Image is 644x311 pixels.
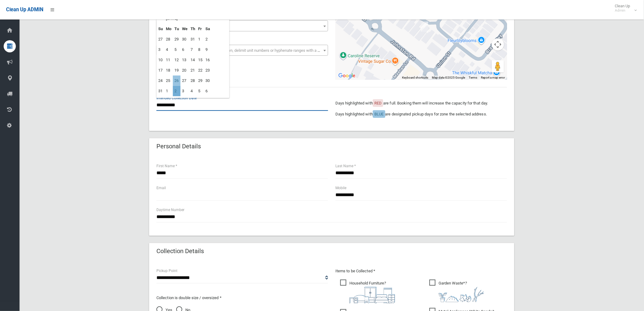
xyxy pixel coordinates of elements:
span: Select the unit number from the dropdown, delimit unit numbers or hyphenate ranges with a comma [160,48,331,53]
td: 3 [180,86,189,96]
td: 25 [164,76,173,86]
td: 22 [197,65,204,76]
td: 2 [173,86,180,96]
span: RED [374,101,382,105]
td: 4 [189,86,197,96]
i: ? [349,281,395,303]
p: Items to be Collected * [335,267,507,275]
td: 3 [157,44,164,55]
th: Th [189,24,197,34]
img: 4fd8a5c772b2c999c83690221e5242e0.png [439,287,484,302]
th: Su [157,24,164,34]
p: Days highlighted with are full. Booking them will increase the capacity for that day. [335,100,507,107]
td: 31 [157,86,164,96]
p: Days highlighted with are designated pickup days for zone the selected address. [335,111,507,118]
td: 20 [180,65,189,76]
span: 8 [156,20,328,31]
a: Terms [469,76,477,79]
td: 29 [197,76,204,86]
button: Map camera controls [492,38,504,51]
span: Garden Waste* [429,280,484,302]
td: 1 [164,86,173,96]
span: BLUE [374,112,383,116]
td: 7 [189,44,197,55]
td: 13 [180,55,189,65]
td: 10 [157,55,164,65]
td: 2 [204,34,212,44]
i: ? [439,281,484,302]
td: 23 [204,65,212,76]
td: 28 [164,34,173,44]
td: 6 [204,86,212,96]
td: 26 [173,76,180,86]
th: Mo [164,24,173,34]
td: 14 [189,55,197,65]
td: 5 [173,44,180,55]
span: Clean Up [612,4,636,13]
td: 27 [180,76,189,86]
td: 28 [189,76,197,86]
span: Household Furniture [340,280,395,303]
td: 19 [173,65,180,76]
td: 15 [197,55,204,65]
a: Open this area in Google Maps (opens a new window) [337,72,357,80]
span: Map data ©2025 Google [432,76,465,79]
td: 21 [189,65,197,76]
header: Personal Details [149,140,208,152]
td: 4 [164,44,173,55]
small: Admin [615,8,630,13]
td: 11 [164,55,173,65]
td: 27 [157,34,164,44]
header: Collection Details [149,245,211,257]
td: 17 [157,65,164,76]
td: 6 [180,44,189,55]
td: 9 [204,44,212,55]
p: Collection is double size / oversized * [156,294,328,302]
a: Report a map error [481,76,505,79]
td: 1 [197,34,204,44]
th: We [180,24,189,34]
img: aa9efdbe659d29b613fca23ba79d85cb.png [349,287,395,303]
td: 5 [197,86,204,96]
td: 31 [189,34,197,44]
th: Sa [204,24,212,34]
span: Clean Up ADMIN [6,7,43,12]
td: 29 [173,34,180,44]
td: 8 [197,44,204,55]
button: Drag Pegman onto the map to open Street View [492,60,504,72]
button: Keyboard shortcuts [402,76,428,80]
div: 8 Union Street, BASS HILL NSW 2197 [421,22,428,32]
td: 24 [157,76,164,86]
th: Tu [173,24,180,34]
th: Fr [197,24,204,34]
td: 30 [180,34,189,44]
td: 16 [204,55,212,65]
td: 30 [204,76,212,86]
img: Google [337,72,357,80]
td: 12 [173,55,180,65]
span: 8 [158,22,327,30]
td: 18 [164,65,173,76]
